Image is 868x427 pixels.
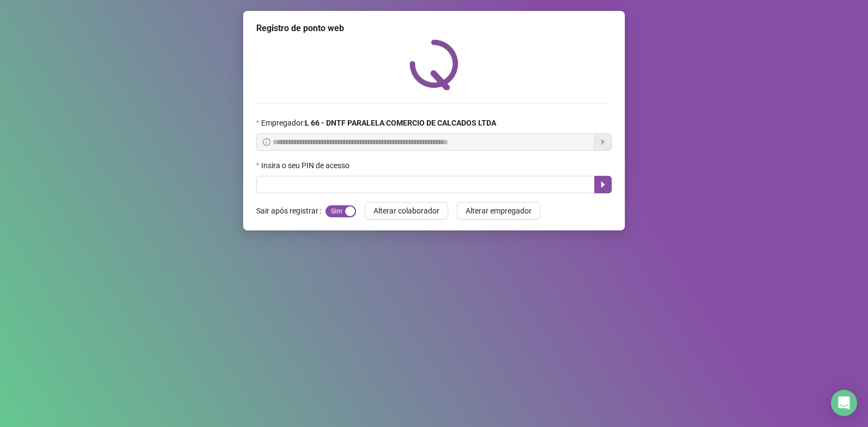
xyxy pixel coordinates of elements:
[365,202,448,220] button: Alterar colaborador
[831,390,857,416] div: Open Intercom Messenger
[261,117,496,129] span: Empregador :
[256,22,612,35] div: Registro de ponto web
[466,205,532,217] span: Alterar empregador
[373,205,439,217] span: Alterar colaborador
[305,118,496,127] strong: L 66 - DNTF PARALELA COMERCIO DE CALCADOS LTDA
[457,202,540,220] button: Alterar empregador
[256,202,325,220] label: Sair após registrar
[256,159,357,171] label: Insira o seu PIN de acesso
[409,39,459,90] img: QRPoint
[599,180,607,189] span: caret-right
[263,138,270,146] span: info-circle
